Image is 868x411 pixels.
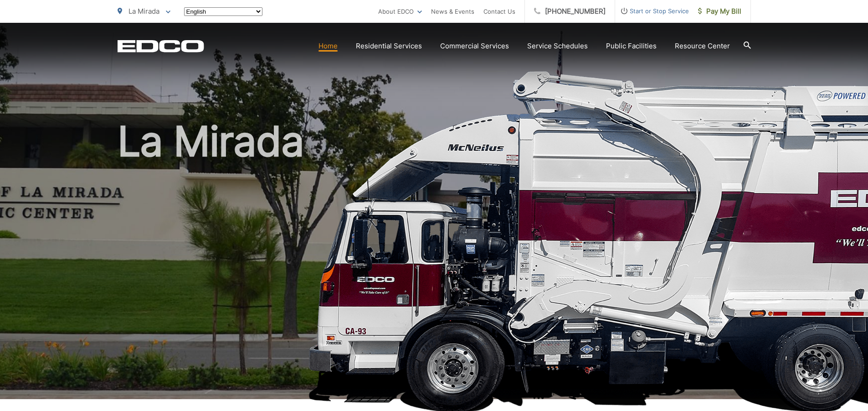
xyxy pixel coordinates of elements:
a: Residential Services [356,41,422,52]
span: La Mirada [128,7,159,16]
a: Public Facilities [606,41,657,52]
a: Home [318,41,338,52]
a: Service Schedules [527,41,588,52]
a: EDCD logo. Return to the homepage. [118,40,204,52]
select: Select a language [184,7,262,16]
a: About EDCO [378,6,422,17]
h1: La Mirada [118,119,751,407]
a: News & Events [431,6,474,17]
a: Commercial Services [440,41,509,52]
a: Contact Us [483,6,515,17]
a: Resource Center [675,41,730,52]
span: Pay My Bill [698,6,741,17]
